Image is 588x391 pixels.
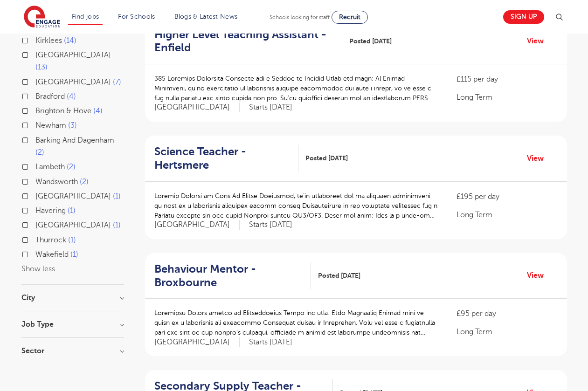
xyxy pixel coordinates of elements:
input: Bradford 4 [35,92,42,98]
a: Recruit [332,11,368,24]
span: 1 [113,221,121,229]
h2: Behaviour Mentor - Broxbourne [154,262,304,289]
span: Posted [DATE] [305,153,348,163]
input: Wakefield 1 [35,250,42,256]
p: 385 Loremips Dolorsita Consecte adi e Seddoe te Incidid Utlab etd magn: Al Enimad Minimveni, qu’n... [154,74,438,103]
span: [GEOGRAPHIC_DATA] [35,192,111,200]
input: Lambeth 2 [35,163,42,169]
span: Posted [DATE] [318,271,360,281]
span: Brighton & Hove [35,107,91,115]
input: [GEOGRAPHIC_DATA] 1 [35,221,42,227]
input: Newham 3 [35,121,42,127]
span: 3 [68,121,77,130]
span: Barking And Dagenham [35,136,114,144]
span: Newham [35,121,66,130]
input: [GEOGRAPHIC_DATA] 13 [35,51,42,57]
a: View [527,269,551,281]
span: [GEOGRAPHIC_DATA] [35,221,111,229]
input: Kirklees 14 [35,36,42,42]
a: Find jobs [72,13,99,20]
h2: Science Teacher - Hertsmere [154,145,291,172]
span: Wandsworth [35,178,78,186]
span: 1 [113,192,121,200]
p: Loremipsu Dolors ametco ad Elitseddoeius Tempo inc utla: Etdo Magnaaliq Enimad mini ve quisn ex u... [154,308,438,337]
p: £115 per day [457,74,557,85]
span: [GEOGRAPHIC_DATA] [154,337,240,347]
span: Schools looking for staff [270,14,330,21]
a: Science Teacher - Hertsmere [154,145,298,172]
input: Wandsworth 2 [35,178,42,184]
span: Lambeth [35,163,65,171]
span: 1 [70,250,78,259]
span: 1 [68,206,76,215]
p: Long Term [457,92,557,103]
a: View [527,152,551,165]
span: 2 [35,148,44,157]
span: 14 [64,36,76,45]
span: Havering [35,206,66,215]
span: 4 [67,92,76,101]
img: Engage Education [24,6,60,29]
span: Recruit [339,14,360,21]
h3: City [21,294,124,302]
a: Sign up [503,10,544,24]
a: Behaviour Mentor - Broxbourne [154,262,311,289]
a: Higher Level Teaching Assistant - Enfield [154,28,342,55]
span: 7 [113,78,121,86]
span: Bradford [35,92,65,101]
input: Thurrock 1 [35,236,42,242]
input: [GEOGRAPHIC_DATA] 1 [35,192,42,198]
h3: Sector [21,347,124,355]
button: Show less [21,265,55,273]
span: [GEOGRAPHIC_DATA] [35,51,111,59]
span: Wakefield [35,250,69,259]
h2: Higher Level Teaching Assistant - Enfield [154,28,335,55]
a: Blogs & Latest News [174,13,238,20]
span: [GEOGRAPHIC_DATA] [154,220,240,230]
p: Loremip Dolorsi am Cons Ad Elitse Doeiusmod, te’in utlaboreet dol ma aliquaen adminimveni qu nost... [154,191,438,220]
p: Starts [DATE] [249,337,292,347]
p: £195 per day [457,191,557,202]
h3: Job Type [21,321,124,328]
input: Barking And Dagenham 2 [35,136,42,142]
a: View [527,35,551,47]
span: 1 [68,236,76,244]
a: For Schools [118,13,155,20]
span: 2 [67,163,76,171]
input: [GEOGRAPHIC_DATA] 7 [35,78,42,84]
span: 2 [80,178,89,186]
p: Long Term [457,209,557,220]
span: Thurrock [35,236,66,244]
span: [GEOGRAPHIC_DATA] [154,103,240,112]
span: Posted [DATE] [349,36,392,46]
span: 13 [35,63,48,71]
input: Havering 1 [35,206,42,213]
p: Starts [DATE] [249,220,292,230]
span: Kirklees [35,36,62,45]
span: [GEOGRAPHIC_DATA] [35,78,111,86]
p: £95 per day [457,308,557,319]
p: Long Term [457,326,557,337]
input: Brighton & Hove 4 [35,107,42,113]
span: 4 [93,107,103,115]
p: Starts [DATE] [249,103,292,112]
